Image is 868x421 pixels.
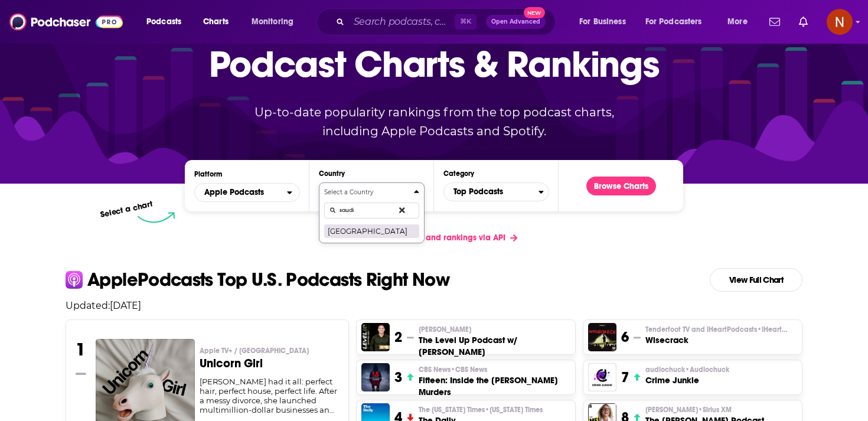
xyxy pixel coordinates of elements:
a: Show notifications dropdown [794,12,812,32]
h3: The Level Up Podcast w/ [PERSON_NAME] [419,334,570,358]
span: • [US_STATE] Times [485,406,543,414]
span: ⌘ K [455,14,477,30]
button: Categories [443,182,549,201]
h3: Wisecrack [645,334,787,346]
h3: Unicorn Girl [200,358,340,370]
button: open menu [571,12,641,31]
p: audiochuck • Audiochuck [645,365,729,374]
p: Tenderfoot TV and iHeartPodcasts • iHeartRadio [645,325,787,334]
img: User Profile [827,9,853,35]
p: Apple TV+ / Seven Hills [200,346,340,355]
span: Charts [203,14,229,30]
button: open menu [719,12,762,31]
p: Select a chart [99,199,154,220]
h3: 2 [394,328,402,346]
button: [GEOGRAPHIC_DATA] [324,224,419,238]
button: Browse Charts [586,177,656,195]
p: Podcast Charts & Rankings [209,25,660,102]
h3: 1 [76,339,86,360]
p: The New York Times • New York Times [419,405,543,415]
button: open menu [194,183,300,202]
span: [PERSON_NAME] [645,405,732,415]
span: • Audiochuck [685,365,729,374]
input: Search podcasts, credits, & more... [349,12,455,31]
span: Apple Podcasts [204,188,264,197]
a: [PERSON_NAME]The Level Up Podcast w/ [PERSON_NAME] [419,325,570,358]
p: Paul Alex Espinoza [419,325,570,334]
p: Up-to-date popularity rankings from the top podcast charts, including Apple Podcasts and Spotify. [231,103,637,141]
h3: 7 [621,368,629,386]
span: Apple TV+ / [GEOGRAPHIC_DATA] [200,346,309,355]
img: Podchaser - Follow, Share and Rate Podcasts [9,11,123,33]
button: open menu [243,12,309,31]
span: Podcasts [146,14,181,30]
img: Wisecrack [588,323,616,351]
a: CBS News•CBS NewsFifteen: Inside the [PERSON_NAME] Murders [419,365,570,398]
span: New [524,7,545,18]
span: • iHeartRadio [757,325,801,334]
button: Show profile menu [827,9,853,35]
input: Search Countries... [324,203,419,218]
a: Charts [195,12,236,31]
h4: Select a Country [324,190,409,195]
span: CBS News [419,365,487,374]
p: Updated: [DATE] [56,300,812,311]
p: Apple Podcasts Top U.S. Podcasts Right Now [87,270,449,289]
h3: 6 [621,328,629,346]
span: For Business [579,14,626,30]
a: Show notifications dropdown [765,12,785,32]
span: Monitoring [252,14,293,30]
span: For Podcasters [645,14,702,30]
span: Tenderfoot TV and iHeartPodcasts [645,325,787,334]
img: Fifteen: Inside the Daniel Marsh Murders [361,363,390,391]
h3: 3 [394,368,402,386]
span: audiochuck [645,365,729,374]
h2: Platforms [194,183,300,202]
span: • CBS News [451,365,487,374]
div: Search podcasts, credits, & more... [328,8,567,35]
a: Apple TV+ / [GEOGRAPHIC_DATA]Unicorn Girl [200,346,340,377]
img: apple Icon [66,271,83,288]
span: Top Podcasts [444,182,539,202]
span: • Sirius XM [698,406,732,414]
p: CBS News • CBS News [419,365,570,374]
span: Get podcast charts and rankings via API [350,233,505,243]
span: [PERSON_NAME] [419,325,471,334]
button: open menu [138,12,197,31]
a: audiochuck•AudiochuckCrime Junkie [645,365,729,386]
a: Tenderfoot TV and iHeartPodcasts•iHeartRadioWisecrack [645,325,787,346]
p: Mel Robbins • Sirius XM [645,405,764,415]
span: Logged in as AdelNBM [827,9,853,35]
h3: Fifteen: Inside the [PERSON_NAME] Murders [419,374,570,398]
span: Open Advanced [491,19,540,25]
span: More [727,14,748,30]
span: The [US_STATE] Times [419,405,543,415]
h3: Crime Junkie [645,374,729,386]
img: select arrow [138,212,175,223]
img: The Level Up Podcast w/ Paul Alex [361,323,390,351]
button: open menu [638,12,719,31]
a: View Full Chart [710,268,802,292]
img: Crime Junkie [588,363,616,391]
div: [PERSON_NAME] had it all: perfect hair, perfect house, perfect life. After a messy divorce, she l... [200,377,340,415]
button: Countries [319,182,425,243]
button: Open AdvancedNew [486,15,546,29]
a: Get podcast charts and rankings via API [341,223,527,252]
